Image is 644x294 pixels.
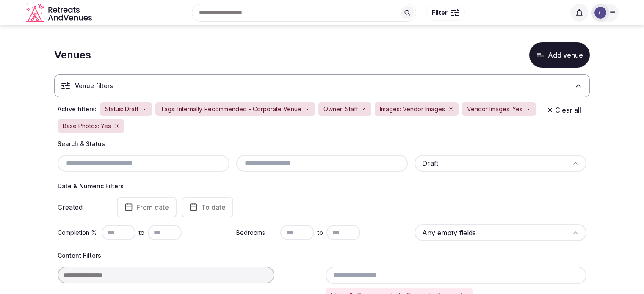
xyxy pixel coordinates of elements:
[201,203,226,212] span: To date
[54,48,91,62] h1: Venues
[426,5,465,21] button: Filter
[26,3,94,22] svg: Retreats and Venues company logo
[594,7,606,19] img: Catherine Mesina
[58,105,97,113] span: Active filters:
[58,251,586,260] h4: Content Filters
[63,122,111,130] span: Base Photos: Yes
[58,182,586,190] h4: Date & Numeric Filters
[323,105,358,113] span: Owner: Staff
[160,105,301,113] span: Tags: Internally Recommended - Corporate Venue
[318,228,323,237] span: to
[380,105,445,113] span: Images: Vendor Images
[529,42,590,68] button: Add venue
[542,102,586,118] button: Clear all
[117,197,177,217] button: From date
[467,105,522,113] span: Vendor Images: Yes
[75,82,113,90] h3: Venue filters
[58,228,98,237] label: Completion %
[136,203,169,212] span: From date
[182,197,233,217] button: To date
[139,228,144,237] span: to
[432,8,448,17] span: Filter
[26,3,94,22] a: Visit the homepage
[58,140,586,148] h4: Search & Status
[105,105,138,113] span: Status: Draft
[58,204,105,211] label: Created
[236,228,277,237] label: Bedrooms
